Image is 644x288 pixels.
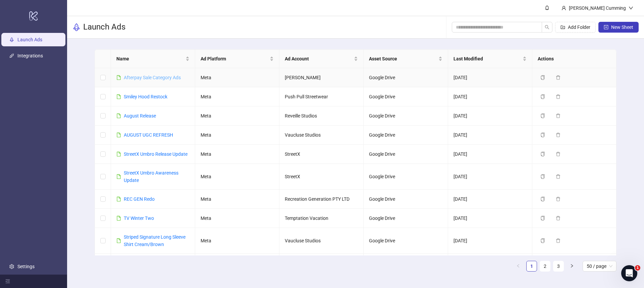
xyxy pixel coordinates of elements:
span: copy [540,113,545,118]
button: Add Folder [555,22,596,33]
td: Meta [195,190,279,209]
div: [PERSON_NAME] Cumming [566,4,629,12]
a: 2 [540,261,550,271]
td: Meta [195,164,279,190]
span: file [116,94,121,99]
li: Previous Page [513,261,524,272]
td: [PERSON_NAME] [279,68,364,87]
span: file [116,238,121,243]
td: Recreation Generation PTY LTD [279,190,364,209]
span: file [116,174,121,179]
td: Google Drive [364,254,448,273]
li: Next Page [567,261,577,272]
span: delete [556,75,560,80]
th: Ad Platform [195,50,279,68]
div: Page Size [583,261,616,272]
span: file [116,197,121,201]
a: 1 [527,261,537,271]
span: bell [545,5,549,10]
th: Actions [532,50,616,68]
span: copy [540,133,545,137]
span: copy [540,238,545,243]
span: delete [556,113,560,118]
td: Meta [195,228,279,254]
li: 2 [540,261,550,272]
span: Add Folder [568,25,590,30]
td: [DATE] [448,106,532,126]
td: [DATE] [448,254,532,273]
a: StreetX Umbro Release Update [124,151,187,157]
span: delete [556,238,560,243]
span: file [116,113,121,118]
button: right [567,261,577,272]
li: 3 [553,261,564,272]
iframe: Intercom live chat [621,265,637,281]
span: search [545,25,549,30]
td: [DATE] [448,190,532,209]
button: New Sheet [598,22,639,33]
td: StreetX [279,164,364,190]
span: copy [540,152,545,156]
span: delete [556,197,560,201]
span: copy [540,174,545,179]
span: Ad Platform [201,55,268,62]
span: Asset Source [369,55,437,62]
span: Ad Account [285,55,353,62]
td: Google Drive [364,87,448,106]
td: Meta [195,68,279,87]
td: [DATE] [448,164,532,190]
span: left [516,264,520,268]
td: Meta [195,126,279,145]
h3: Launch Ads [83,22,125,33]
span: rocket [72,23,80,31]
td: StreetX [279,145,364,164]
span: user [561,6,566,10]
span: menu-fold [5,279,10,284]
span: file [116,133,121,137]
td: Google Drive [364,68,448,87]
td: [DATE] [448,145,532,164]
span: down [629,6,633,10]
span: copy [540,75,545,80]
th: Last Modified [448,50,532,68]
span: New Sheet [611,25,633,30]
td: Meta [195,87,279,106]
li: 1 [526,261,537,272]
a: Striped Signature Long Sleeve Shirt Cream/Brown [124,234,185,247]
span: right [570,264,574,268]
span: delete [556,94,560,99]
td: Google Drive [364,164,448,190]
a: August Release [124,113,156,118]
td: Google Drive [364,126,448,145]
th: Asset Source [364,50,448,68]
td: StreetX [279,254,364,273]
td: Google Drive [364,209,448,228]
span: copy [540,94,545,99]
td: Vaucluse Studios [279,126,364,145]
td: Vaucluse Studios [279,228,364,254]
span: copy [540,216,545,221]
a: 3 [553,261,563,271]
td: Meta [195,145,279,164]
span: folder-add [560,25,565,30]
td: [DATE] [448,209,532,228]
th: Ad Account [279,50,364,68]
th: Name [111,50,195,68]
td: Reveille Studios [279,106,364,126]
span: plus-square [604,25,608,30]
a: Integrations [17,53,43,59]
a: REC GEN Redo [124,196,155,202]
a: Afterpay Sale Category Ads [124,75,181,80]
a: Settings [17,264,35,269]
span: delete [556,174,560,179]
td: Temptation Vacation [279,209,364,228]
span: Name [116,55,184,62]
td: Meta [195,106,279,126]
span: Last Modified [453,55,521,62]
span: delete [556,216,560,221]
td: [DATE] [448,228,532,254]
button: left [513,261,524,272]
a: StreetX Umbro Awareness Update [124,170,178,183]
td: Meta [195,254,279,273]
a: Launch Ads [17,37,42,43]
